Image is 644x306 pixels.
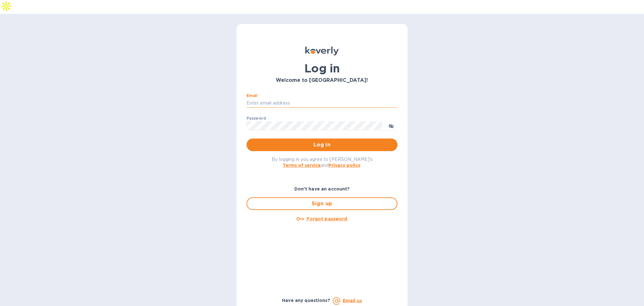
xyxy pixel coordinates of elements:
u: Forgot password [307,216,347,221]
label: Email [247,94,258,98]
span: Log in [252,141,392,149]
label: Password [247,116,266,120]
a: Privacy policy [329,163,360,168]
img: Koverly [305,47,339,55]
a: Email us [343,298,362,303]
b: Have any questions? [282,298,330,303]
span: Sign up [252,200,392,207]
input: Enter email address [247,99,397,108]
a: Terms of service [283,163,321,168]
h3: Welcome to [GEOGRAPHIC_DATA]! [247,77,397,83]
button: toggle password visibility [385,119,397,132]
b: Don't have an account? [294,186,350,191]
button: Log in [247,139,397,151]
h1: Log in [247,62,397,75]
span: By logging in you agree to [PERSON_NAME]'s and . [272,157,373,168]
button: Sign up [247,197,397,210]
